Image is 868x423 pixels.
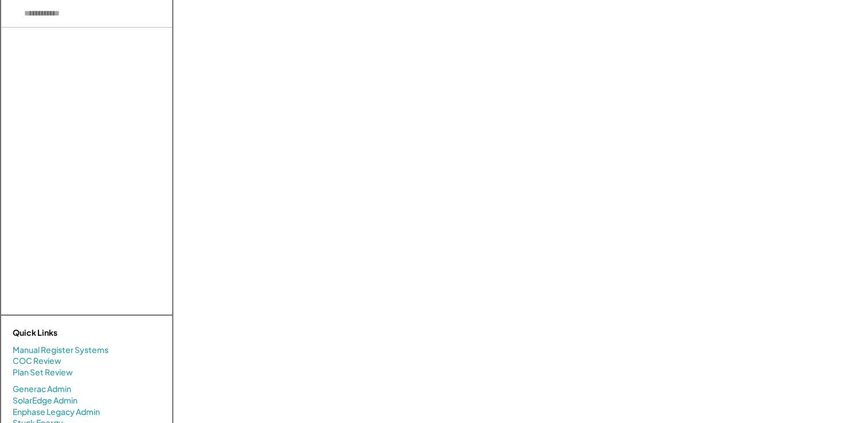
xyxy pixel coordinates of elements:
a: Generac Admin [13,383,71,395]
a: SolarEdge Admin [13,395,77,406]
div: Quick Links [13,327,127,339]
a: Manual Register Systems [13,344,108,356]
a: Enphase Legacy Admin [13,406,100,418]
a: Plan Set Review [13,367,73,378]
a: COC Review [13,355,61,367]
